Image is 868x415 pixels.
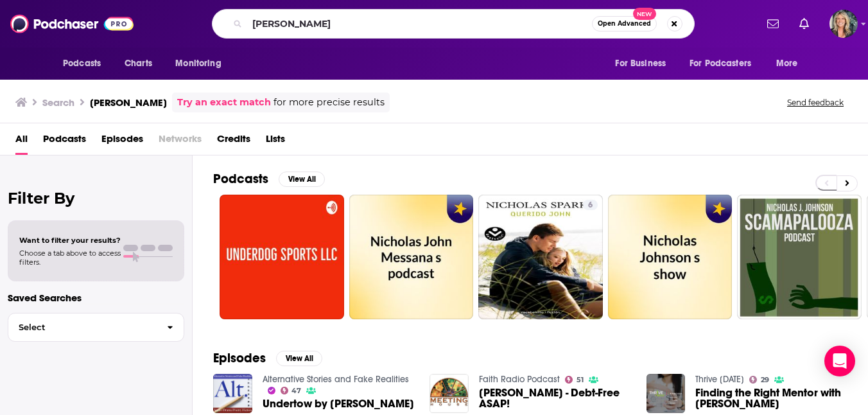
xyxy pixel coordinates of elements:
a: 6 [478,195,603,319]
span: More [776,55,798,73]
span: New [633,8,656,20]
a: Try an exact match [177,95,271,110]
img: Podchaser - Follow, Share and Rate Podcasts [10,12,134,36]
button: open menu [681,51,770,76]
span: 51 [577,377,584,383]
input: Search podcasts, credits, & more... [247,13,592,34]
button: open menu [54,51,117,76]
a: 29 [749,376,769,384]
img: Nicholas, John - Debt-Free ASAP! [430,374,469,413]
div: Search podcasts, credits, & more... [212,9,695,39]
a: Faith Radio Podcast [479,374,560,385]
a: Lists [266,128,285,155]
button: open menu [606,51,682,76]
a: PodcastsView All [213,171,325,187]
h3: Search [42,96,74,109]
a: Finding the Right Mentor with Nicholas John [695,387,847,409]
span: Logged in as lisa.beech [829,10,858,38]
button: Open AdvancedNew [592,16,657,31]
a: Nicholas, John - Debt-Free ASAP! [479,387,631,409]
span: Undertow by [PERSON_NAME] [263,398,414,409]
h3: [PERSON_NAME] [90,96,167,109]
span: for more precise results [273,95,385,110]
span: Want to filter your results? [19,236,121,245]
div: Open Intercom Messenger [824,346,855,376]
a: 47 [281,387,302,394]
span: For Podcasters [690,55,751,73]
a: Undertow by Nicholas John [263,398,414,409]
span: Finding the Right Mentor with [PERSON_NAME] [695,387,847,409]
a: EpisodesView All [213,350,322,366]
span: 47 [291,388,301,394]
a: Podcasts [43,128,86,155]
button: Select [8,313,184,342]
button: open menu [767,51,814,76]
a: 6 [583,200,598,210]
a: All [15,128,28,155]
span: 29 [761,377,769,383]
a: Thrive Today [695,374,744,385]
h2: Episodes [213,350,266,366]
span: Select [8,323,157,331]
span: Choose a tab above to access filters. [19,249,121,267]
button: View All [279,172,325,187]
button: open menu [166,51,238,76]
a: Show notifications dropdown [762,13,784,35]
a: Show notifications dropdown [794,13,814,35]
span: Networks [159,128,202,155]
span: For Business [615,55,666,73]
a: 51 [565,376,584,384]
h2: Filter By [8,189,184,207]
button: View All [276,351,322,366]
img: User Profile [829,10,858,38]
h2: Podcasts [213,171,268,187]
span: Podcasts [63,55,101,73]
img: Finding the Right Mentor with Nicholas John [647,374,686,413]
p: Saved Searches [8,292,184,304]
a: Episodes [101,128,143,155]
span: 6 [588,199,593,212]
img: Undertow by Nicholas John [213,374,252,413]
a: Alternative Stories and Fake Realities [263,374,409,385]
button: Send feedback [783,97,847,108]
a: Credits [217,128,250,155]
a: Charts [116,51,160,76]
span: [PERSON_NAME] - Debt-Free ASAP! [479,387,631,409]
button: Show profile menu [829,10,858,38]
span: Charts [125,55,152,73]
span: Monitoring [175,55,221,73]
span: Open Advanced [598,21,651,27]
